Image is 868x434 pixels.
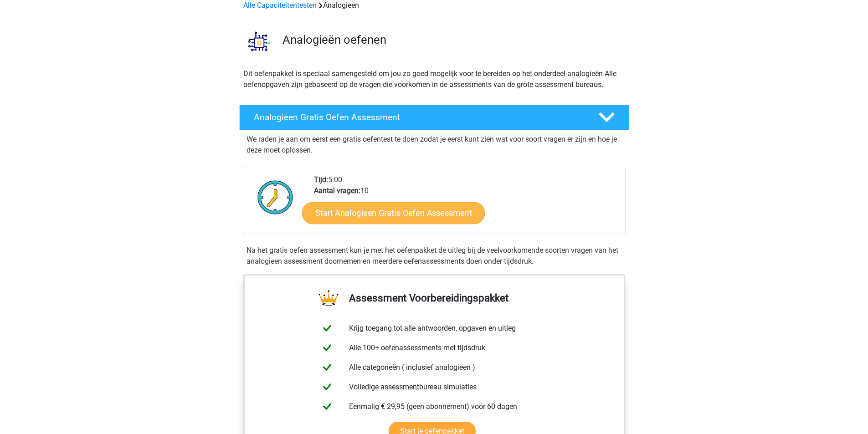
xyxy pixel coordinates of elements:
[247,134,622,156] p: We raden je aan om eerst een gratis oefentest te doen zodat je eerst kunt zien wat voor soort vra...
[254,112,584,123] h4: Analogieen Gratis Oefen Assessment
[236,105,633,130] a: Analogieen Gratis Oefen Assessment
[307,174,625,234] div: 5:00 10
[314,186,360,195] b: Aantal vragen:
[314,175,328,184] b: Tijd:
[243,68,625,90] p: Dit oefenpakket is speciaal samengesteld om jou zo goed mogelijk voor te bereiden op het onderdee...
[302,202,485,224] a: Start Analogieen Gratis Oefen Assessment
[240,22,278,61] img: analogieen
[243,1,317,10] a: Alle Capaciteitentesten
[252,174,298,220] img: Klok
[282,33,622,47] h3: Analogieën oefenen
[243,245,626,267] div: Na het gratis oefen assessment kun je met het oefenpakket de uitleg bij de veelvoorkomende soorte...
